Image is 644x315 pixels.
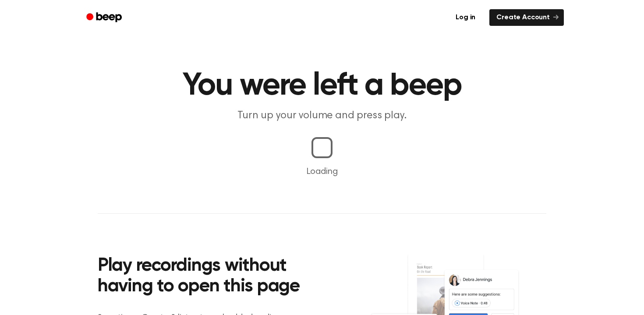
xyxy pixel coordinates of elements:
[98,256,334,297] h2: Play recordings without having to open this page
[80,9,130,26] a: Beep
[489,9,564,26] a: Create Account
[447,7,484,28] a: Log in
[154,109,490,123] p: Turn up your volume and press play.
[11,165,633,178] p: Loading
[98,70,546,102] h1: You were left a beep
